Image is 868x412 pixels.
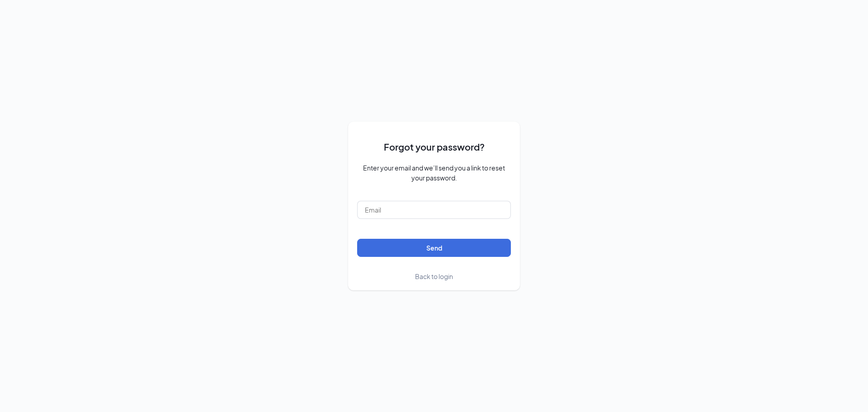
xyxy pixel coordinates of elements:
[357,239,511,257] button: Send
[415,271,453,281] a: Back to login
[384,140,485,154] span: Forgot your password?
[357,201,511,219] input: Email
[357,163,511,183] span: Enter your email and we’ll send you a link to reset your password.
[415,272,453,280] span: Back to login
